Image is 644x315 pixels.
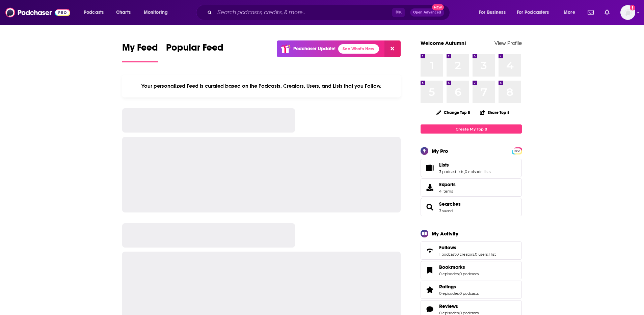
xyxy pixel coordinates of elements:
[464,169,465,174] span: ,
[421,40,466,46] a: Welcome Autumn!
[585,7,596,18] a: Show notifications dropdown
[423,285,436,294] a: Ratings
[432,148,448,154] div: My Pro
[439,189,456,194] span: 4 items
[439,169,464,174] a: 3 podcast lists
[423,265,436,275] a: Bookmarks
[439,245,456,251] span: Follows
[439,208,453,213] a: 3 saved
[513,148,521,153] span: PRO
[620,5,635,20] img: User Profile
[513,148,521,153] a: PRO
[439,162,490,168] a: Lists
[144,8,168,17] span: Monitoring
[421,198,522,216] span: Searches
[559,7,584,18] button: open menu
[439,264,465,270] span: Bookmarks
[432,4,444,10] span: New
[423,246,436,255] a: Follows
[421,178,522,197] a: Exports
[112,7,135,18] a: Charts
[421,124,522,134] a: Create My Top 8
[410,8,444,17] button: Open AdvancedNew
[79,7,112,18] button: open menu
[439,181,456,188] span: Exports
[439,271,459,276] a: 0 episodes
[423,183,436,192] span: Exports
[5,6,70,19] img: Podchaser - Follow, Share and Rate Podcasts
[392,8,405,17] span: ⌘ K
[166,42,223,62] a: Popular Feed
[215,7,392,18] input: Search podcasts, credits, & more...
[423,305,436,314] a: Reviews
[459,291,479,296] a: 0 podcasts
[421,159,522,177] span: Lists
[456,252,474,257] a: 0 creators
[479,8,506,17] span: For Business
[465,169,490,174] a: 0 episode lists
[494,40,522,46] a: View Profile
[423,163,436,173] a: Lists
[439,264,479,270] a: Bookmarks
[116,8,131,17] span: Charts
[122,42,158,62] a: My Feed
[166,42,223,57] span: Popular Feed
[474,7,514,18] button: open menu
[338,44,379,54] a: See What's New
[421,241,522,260] span: Follows
[456,252,456,257] span: ,
[474,252,475,257] span: ,
[439,162,449,168] span: Lists
[620,5,635,20] button: Show profile menu
[432,230,458,237] div: My Activity
[122,42,158,57] span: My Feed
[293,46,336,52] p: Podchaser Update!
[480,106,510,119] button: Share Top 8
[602,7,612,18] a: Show notifications dropdown
[413,11,441,14] span: Open Advanced
[630,5,635,10] svg: Add a profile image
[459,291,459,296] span: ,
[459,271,459,276] span: ,
[439,284,479,290] a: Ratings
[421,261,522,279] span: Bookmarks
[488,252,496,257] a: 1 list
[564,8,575,17] span: More
[423,202,436,212] a: Searches
[421,281,522,299] span: Ratings
[488,252,488,257] span: ,
[439,303,458,309] span: Reviews
[439,252,456,257] a: 1 podcast
[620,5,635,20] span: Logged in as autumncomm
[517,8,549,17] span: For Podcasters
[439,284,456,290] span: Ratings
[439,201,461,207] a: Searches
[459,271,479,276] a: 0 podcasts
[512,7,559,18] button: open menu
[122,75,401,97] div: Your personalized Feed is curated based on the Podcasts, Creators, Users, and Lists that you Follow.
[203,5,456,20] div: Search podcasts, credits, & more...
[439,291,459,296] a: 0 episodes
[439,245,496,251] a: Follows
[475,252,488,257] a: 0 users
[139,7,177,18] button: open menu
[439,303,479,309] a: Reviews
[432,108,474,117] button: Change Top 8
[84,8,104,17] span: Podcasts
